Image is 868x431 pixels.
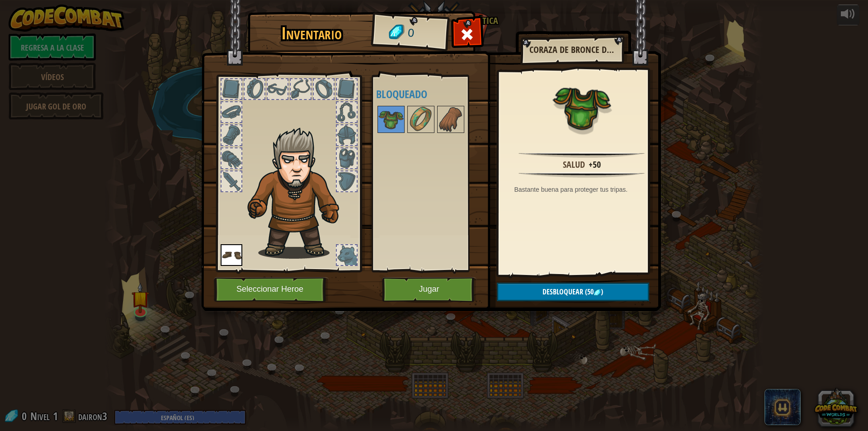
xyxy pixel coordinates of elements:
font: Jugar [419,285,439,294]
img: portrait.png [221,244,242,266]
img: portrait.png [438,107,463,132]
font: ) [601,287,603,297]
button: Seleccionar Heroe [214,277,329,302]
font: Bloqueado [376,87,427,101]
font: Seleccionar Heroe [236,285,303,294]
font: Inventario [281,21,342,45]
font: +50 [589,158,601,171]
img: hair_m2.png [243,127,354,259]
img: gem.png [594,289,601,296]
font: 0 [407,26,414,39]
font: Bastante buena para proteger tus tripas. [514,186,628,193]
button: Jugar [382,277,476,302]
font: (50 [585,287,594,297]
button: Desbloquear(50) [497,283,649,301]
font: Desbloquear [542,287,583,297]
img: portrait.png [552,78,611,137]
font: Salud [563,158,585,171]
font: Coraza de Bronce Desilutada [529,43,644,56]
img: hr.png [519,152,644,158]
img: hr.png [519,172,644,178]
img: portrait.png [378,107,404,132]
img: portrait.png [408,107,434,132]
